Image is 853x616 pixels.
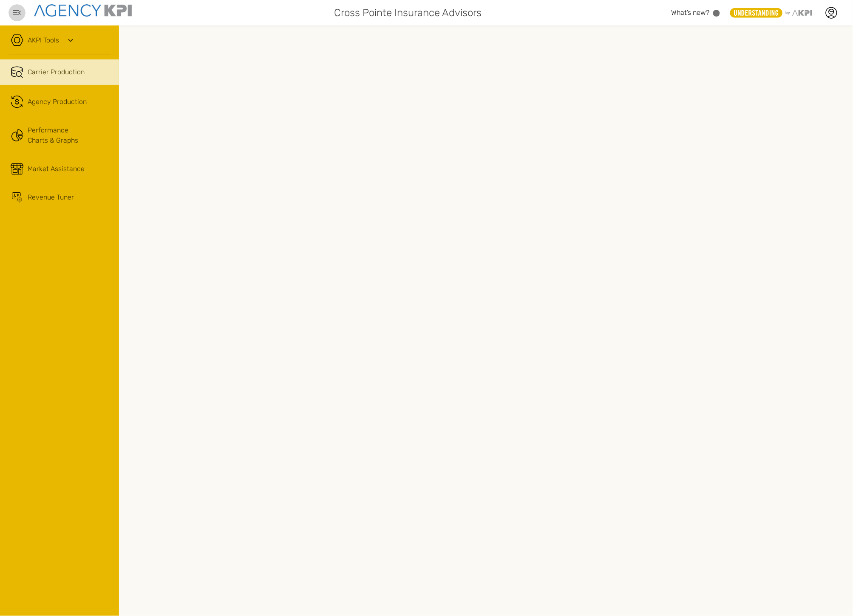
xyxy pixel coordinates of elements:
[28,97,87,107] span: Agency Production
[34,4,132,17] img: agencykpi-logo-550x69-2d9e3fa8.png
[28,192,74,203] span: Revenue Tuner
[334,5,482,20] span: Cross Pointe Insurance Advisors
[28,164,85,174] span: Market Assistance
[28,35,59,45] a: AKPI Tools
[672,8,710,17] span: What’s new?
[28,67,85,77] span: Carrier Production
